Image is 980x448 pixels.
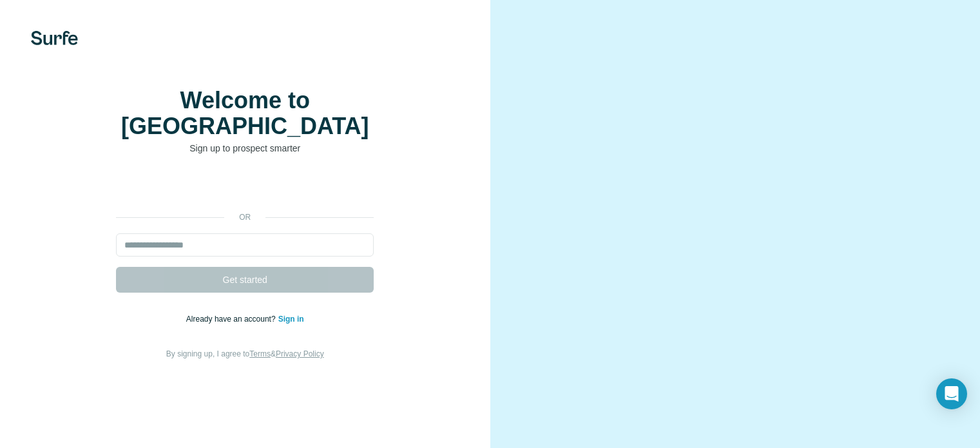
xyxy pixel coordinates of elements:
[278,315,304,324] a: Sign in
[116,142,374,155] p: Sign up to prospect smarter
[224,211,265,223] p: or
[249,349,271,358] a: Terms
[110,174,380,202] iframe: Bouton "Se connecter avec Google"
[186,315,278,324] span: Already have an account?
[276,349,324,358] a: Privacy Policy
[936,378,967,409] div: Open Intercom Messenger
[31,31,78,45] img: Surfe's logo
[116,88,374,139] h1: Welcome to [GEOGRAPHIC_DATA]
[166,349,324,358] span: By signing up, I agree to &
